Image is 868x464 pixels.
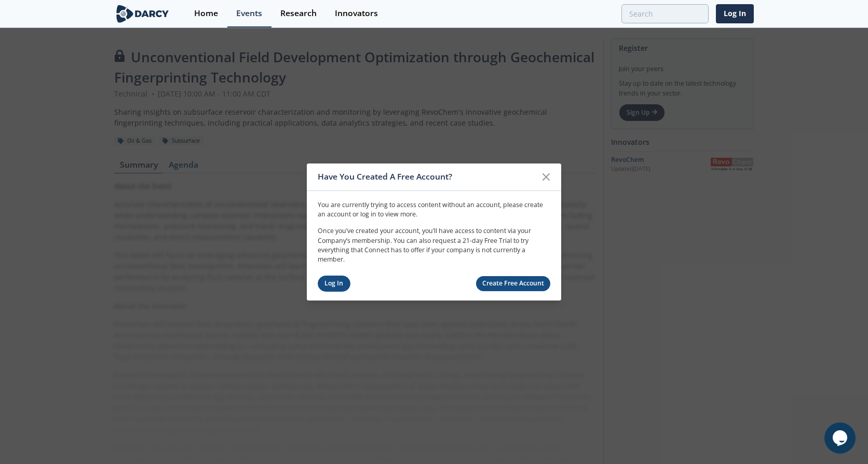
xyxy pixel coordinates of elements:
[318,276,350,292] a: Log In
[318,226,550,265] p: Once you’ve created your account, you’ll have access to content via your Company’s membership. Yo...
[318,200,550,219] p: You are currently trying to access content without an account, please create an account or log in...
[621,4,709,23] input: Advanced Search
[318,167,536,187] div: Have You Created A Free Account?
[114,5,171,23] img: logo-wide.svg
[824,422,858,454] iframe: chat widget
[236,9,262,18] div: Events
[476,276,551,291] a: Create Free Account
[335,9,378,18] div: Innovators
[716,4,754,23] a: Log In
[280,9,317,18] div: Research
[194,9,218,18] div: Home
